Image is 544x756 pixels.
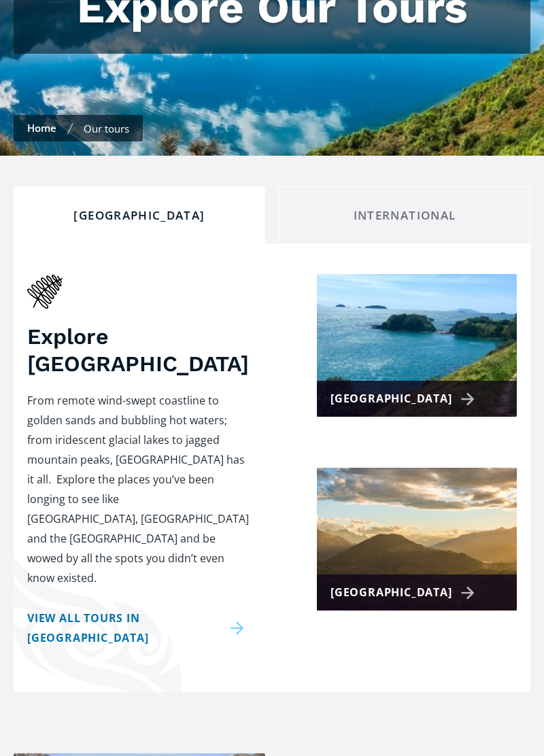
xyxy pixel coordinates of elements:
p: From remote wind-swept coastline to golden sands and bubbling hot waters; from iridescent glacial... [27,391,249,588]
div: Our tours [84,122,129,135]
div: [GEOGRAPHIC_DATA] [25,208,254,223]
a: View all tours in [GEOGRAPHIC_DATA] [27,608,249,648]
div: [GEOGRAPHIC_DATA] [330,389,479,409]
a: Home [27,121,56,135]
nav: breadcrumbs [14,115,143,141]
a: [GEOGRAPHIC_DATA] [317,468,517,611]
div: International [290,208,519,223]
div: [GEOGRAPHIC_DATA] [330,583,479,602]
h3: Explore [GEOGRAPHIC_DATA] [27,323,249,377]
a: [GEOGRAPHIC_DATA] [317,274,517,417]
